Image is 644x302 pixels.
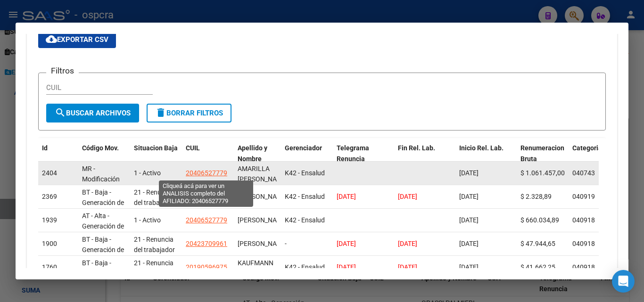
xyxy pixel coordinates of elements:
span: [DATE] [337,193,356,200]
span: AT - Alta - Generación de clave [82,212,124,241]
span: Exportar CSV [46,35,108,44]
datatable-header-cell: Gerenciador [281,138,333,180]
span: $ 660.034,89 [520,216,559,224]
datatable-header-cell: Apellido y Nombre [234,138,281,180]
span: 1900 [42,240,57,247]
span: [DATE] [459,263,479,271]
span: BT - Baja - Generación de Clave [82,236,124,265]
span: 040918 [572,263,595,271]
span: CUIL [186,144,200,152]
span: 040918 [572,240,595,247]
span: 20190596975 [186,263,227,271]
span: K42 - Ensalud [285,169,325,177]
span: [DATE] [337,240,356,247]
span: Telegrama Renuncia [337,144,369,163]
datatable-header-cell: Inicio Rel. Lab. [455,138,517,180]
span: 040919 [572,193,595,200]
span: [DATE] [398,240,417,247]
span: 21 - Renuncia del trabajador / ART.240 - LCT / ART.64 Inc.a) L22248 y otras [134,236,175,297]
span: AMARILLA RODOLFO GABRIEL [238,165,288,183]
datatable-header-cell: Telegrama Renuncia [333,138,394,180]
span: Código Mov. [82,144,119,152]
datatable-header-cell: Código Mov. [78,138,130,180]
span: Gerenciador [285,144,322,152]
button: Buscar Archivos [46,104,139,122]
span: [DATE] [459,193,479,200]
span: MR - Modificación de datos en la relación CUIT –CUIL [82,165,126,215]
span: 040918 [572,216,595,224]
span: 20406527779 [186,216,227,224]
span: Inicio Rel. Lab. [459,144,504,152]
datatable-header-cell: Situacion Baja [130,138,182,180]
span: Categoria [572,144,602,152]
span: 2404 [42,169,57,177]
span: BT - Baja - Generación de Clave [82,188,124,218]
datatable-header-cell: Fin Rel. Lab. [394,138,455,180]
span: AMARRILLA RODOLFO [238,216,288,224]
span: [DATE] [337,263,356,271]
span: K42 - Ensalud [285,263,325,271]
span: 1 - Activo [134,169,161,177]
span: BT - Baja - Generación de Clave [82,259,124,288]
span: $ 47.944,65 [520,240,555,247]
mat-icon: cloud_download [46,33,57,45]
span: KAUFMANN RODOLFO MARTIN [238,259,288,278]
span: 040743 [572,169,595,177]
span: [DATE] [398,263,417,271]
mat-icon: search [55,107,66,118]
h3: Filtros [46,65,79,76]
datatable-header-cell: Renumeracion Bruta [517,138,569,180]
span: Renumeracion Bruta [520,144,564,163]
span: [DATE] [459,169,479,177]
span: 1760 [42,263,57,271]
span: [DATE] [459,240,479,247]
datatable-header-cell: CUIL [182,138,234,180]
span: Borrar Filtros [155,109,223,117]
span: $ 2.328,89 [520,193,552,200]
span: K42 - Ensalud [285,216,325,224]
span: K42 - Ensalud [285,193,325,200]
span: Buscar Archivos [55,109,131,117]
mat-icon: delete [155,107,166,118]
span: $ 41.662,25 [520,263,555,271]
datatable-header-cell: Id [38,138,78,180]
span: 20216603924 [186,193,227,200]
span: 20406527779 [186,169,227,177]
span: Id [42,144,48,152]
button: Borrar Filtros [147,104,231,122]
span: 2369 [42,193,57,200]
span: Fin Rel. Lab. [398,144,435,152]
span: $ 1.061.457,00 [520,169,565,177]
span: Situacion Baja [134,144,178,152]
span: GONZALEZ DANIEL GERMAN [238,193,288,200]
span: GUTIERREZ JULIO FRANCISCO [238,240,288,247]
span: - [285,240,287,247]
button: Exportar CSV [38,31,116,48]
div: Open Intercom Messenger [612,270,635,293]
span: Apellido y Nombre [238,144,267,163]
span: [DATE] [398,193,417,200]
span: 20423709961 [186,240,227,247]
span: [DATE] [459,216,479,224]
span: 1939 [42,216,57,224]
span: 21 - Renuncia del trabajador / ART.240 - LCT / ART.64 Inc.a) L22248 y otras [134,188,175,250]
span: 1 - Activo [134,216,161,224]
datatable-header-cell: Categoria [569,138,616,180]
